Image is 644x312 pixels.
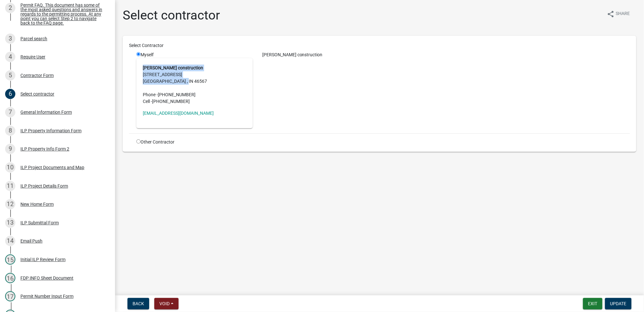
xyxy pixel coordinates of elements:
div: Contractor Form [20,73,54,78]
div: ILP Project Details Form [20,184,68,188]
div: Select Contractor [124,42,635,49]
div: Select contractor [20,92,54,96]
div: 10 [5,162,15,173]
div: General Information Form [20,110,72,114]
span: Void [159,301,170,306]
div: Email Push [20,239,42,243]
div: 12 [5,199,15,209]
span: Back [133,301,144,306]
div: ILP Project Documents and Map [20,165,84,170]
span: Share [616,10,630,18]
span: [PHONE_NUMBER] [158,92,195,97]
div: Initial ILP Review Form [20,257,65,262]
button: shareShare [602,8,635,20]
a: [EMAIL_ADDRESS][DOMAIN_NAME] [143,111,214,116]
div: 13 [5,218,15,228]
strong: [PERSON_NAME] construction [143,65,203,70]
button: Back [127,298,149,309]
div: 8 [5,126,15,136]
abbr: Cell - [143,99,152,104]
div: ILP Property Info Form 2 [20,147,69,151]
div: 11 [5,181,15,191]
div: Permit Number Input Form [20,294,73,299]
div: Other Contractor [132,139,257,145]
div: 6 [5,89,15,99]
div: ILP Property Information Form [20,129,81,133]
div: Permit FAQ. This document has some of the most asked questions and answers in regards to the perm... [20,3,105,25]
div: Myself [136,51,253,128]
div: 5 [5,70,15,81]
button: Void [154,298,179,309]
div: 16 [5,273,15,283]
div: 4 [5,52,15,62]
div: 2 [5,3,15,13]
span: [PHONE_NUMBER] [152,99,190,104]
div: FDP INFO Sheet Document [20,276,73,280]
address: [STREET_ADDRESS] [GEOGRAPHIC_DATA] , IN 46567 [143,65,246,105]
div: [PERSON_NAME] construction [257,51,635,58]
div: New Home Form [20,202,54,207]
i: share [607,10,615,18]
div: 17 [5,291,15,301]
abbr: Phone - [143,92,158,97]
span: Update [610,301,626,306]
div: ILP Submittal Form [20,221,59,225]
div: Parcel search [20,36,47,41]
button: Update [605,298,632,309]
h1: Select contractor [123,8,220,23]
div: 15 [5,254,15,265]
button: Exit [583,298,602,309]
div: 9 [5,144,15,154]
div: 14 [5,236,15,246]
div: 7 [5,107,15,117]
div: 3 [5,34,15,44]
div: Require User [20,55,45,59]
